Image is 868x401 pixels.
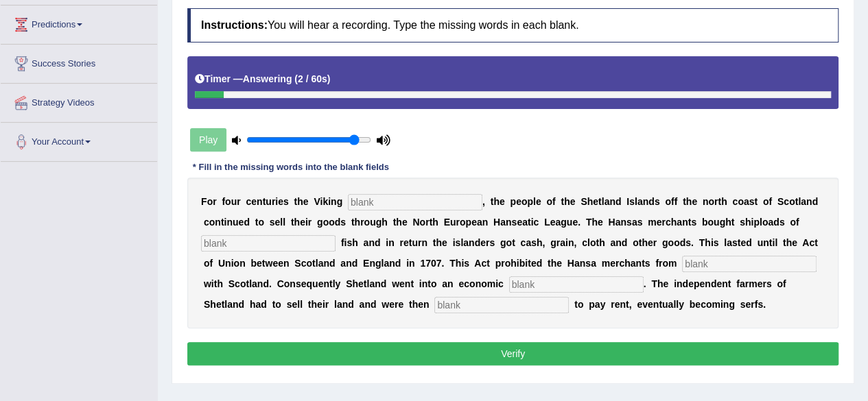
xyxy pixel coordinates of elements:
[560,237,565,248] b: a
[671,196,675,207] b: f
[340,217,346,228] b: s
[280,217,283,228] b: l
[721,196,727,207] b: h
[714,217,720,228] b: u
[396,217,402,228] b: h
[656,217,661,228] b: e
[500,217,506,228] b: a
[272,196,275,207] b: r
[187,342,838,365] button: Verify
[218,258,225,269] b: U
[665,196,671,207] b: o
[655,196,660,207] b: s
[746,237,752,248] b: d
[777,196,784,207] b: S
[790,217,796,228] b: o
[772,237,775,248] b: i
[442,237,447,248] b: e
[546,196,552,207] b: o
[760,217,762,228] b: l
[314,196,320,207] b: V
[812,196,818,207] b: d
[303,196,309,207] b: e
[718,196,721,207] b: t
[648,237,653,248] b: e
[331,196,337,207] b: n
[493,196,500,207] b: h
[351,217,355,228] b: t
[403,237,409,248] b: e
[620,217,626,228] b: n
[239,217,244,228] b: e
[537,237,543,248] b: h
[570,196,576,207] b: e
[567,217,573,228] b: u
[1,84,157,118] a: Strategy Videos
[510,196,516,207] b: p
[213,196,216,207] b: r
[283,258,290,269] b: n
[312,258,316,269] b: t
[434,297,569,313] input: blank
[662,237,668,248] b: g
[642,237,648,248] b: h
[419,217,425,228] b: o
[316,258,318,269] b: l
[225,258,231,269] b: n
[520,237,526,248] b: c
[255,217,259,228] b: t
[363,237,368,248] b: a
[731,217,735,228] b: t
[375,237,381,248] b: d
[251,196,257,207] b: e
[568,237,574,248] b: n
[274,217,280,228] b: e
[754,196,758,207] b: t
[639,237,642,248] b: t
[725,217,731,228] b: h
[201,196,207,207] b: F
[465,217,471,228] b: p
[511,217,517,228] b: s
[757,237,763,248] b: u
[792,237,797,248] b: e
[802,237,809,248] b: A
[522,217,528,228] b: a
[386,237,388,248] b: i
[283,217,285,228] b: l
[443,217,449,228] b: E
[388,237,395,248] b: n
[753,217,760,228] b: p
[763,237,769,248] b: n
[544,217,550,228] b: L
[412,217,419,228] b: N
[668,237,674,248] b: o
[564,196,570,207] b: h
[775,237,777,248] b: l
[322,196,328,207] b: k
[1,45,157,79] a: Success Stories
[207,196,213,207] b: o
[516,196,521,207] b: e
[738,196,744,207] b: o
[633,237,639,248] b: o
[609,196,615,207] b: n
[762,217,769,228] b: o
[724,237,727,248] b: l
[637,196,643,207] b: a
[436,237,442,248] b: h
[542,237,545,248] b: ,
[246,196,251,207] b: c
[598,217,603,228] b: e
[586,217,592,228] b: T
[500,237,506,248] b: g
[347,237,352,248] b: s
[463,237,469,248] b: a
[305,217,308,228] b: i
[195,74,330,84] h5: Timer —
[257,258,262,269] b: e
[352,237,358,248] b: h
[691,237,694,248] b: .
[450,217,456,228] b: u
[769,237,773,248] b: t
